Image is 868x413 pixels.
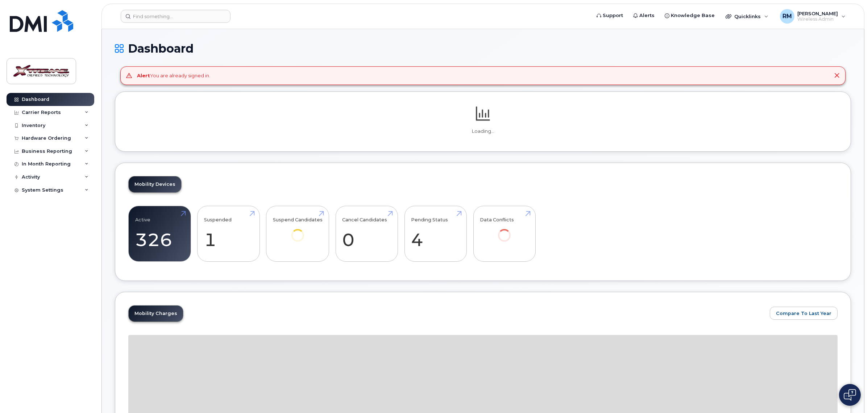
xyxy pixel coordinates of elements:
[115,42,851,55] h1: Dashboard
[135,210,184,258] a: Active 326
[137,72,210,79] div: You are already signed in.
[776,310,831,317] span: Compare To Last Year
[844,389,856,401] img: Open chat
[342,210,391,258] a: Cancel Candidates 0
[128,128,838,135] p: Loading...
[411,210,460,258] a: Pending Status 4
[137,73,150,78] strong: Alert
[770,307,838,320] button: Compare To Last Year
[129,306,183,322] a: Mobility Charges
[129,176,181,192] a: Mobility Devices
[204,210,253,258] a: Suspended 1
[480,210,529,252] a: Data Conflicts
[273,210,323,252] a: Suspend Candidates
